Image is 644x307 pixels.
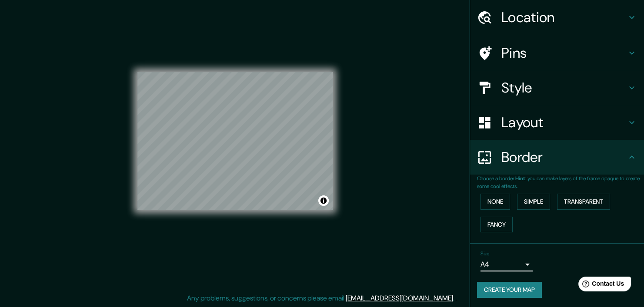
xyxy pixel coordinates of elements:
button: Toggle attribution [318,195,329,206]
button: None [480,194,510,210]
h4: Pins [501,44,627,62]
div: Pins [470,36,644,70]
div: Style [470,70,644,105]
div: . [456,293,457,304]
h4: Location [501,9,627,26]
a: [EMAIL_ADDRESS][DOMAIN_NAME] [346,294,453,303]
h4: Border [501,149,627,166]
h4: Style [501,79,627,96]
div: . [454,293,456,304]
button: Create your map [477,282,542,298]
p: Choose a border. : you can make layers of the frame opaque to create some cool effects. [477,175,644,190]
canvas: Map [137,72,333,210]
div: A4 [480,257,533,271]
h4: Layout [501,114,627,131]
button: Fancy [480,217,513,233]
div: Border [470,140,644,175]
div: Layout [470,105,644,140]
iframe: Help widget launcher [567,273,634,297]
button: Transparent [557,194,610,210]
button: Simple [517,194,550,210]
b: Hint [515,175,525,182]
p: Any problems, suggestions, or concerns please email . [187,293,454,304]
label: Size [480,250,490,257]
